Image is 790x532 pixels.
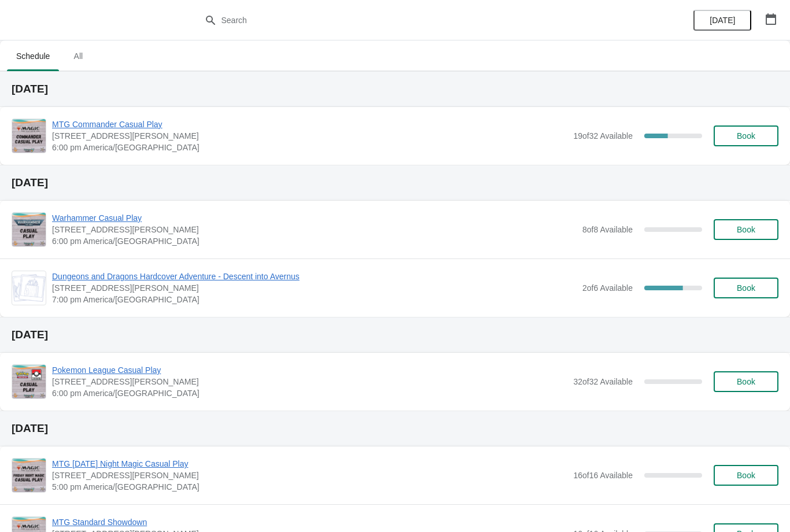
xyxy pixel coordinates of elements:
button: Book [714,371,778,392]
button: Book [714,278,778,298]
span: 6:00 pm America/[GEOGRAPHIC_DATA] [52,235,577,247]
button: Book [714,219,778,240]
span: 5:00 pm America/[GEOGRAPHIC_DATA] [52,481,567,493]
span: [DATE] [710,16,735,25]
span: 7:00 pm America/[GEOGRAPHIC_DATA] [52,294,577,305]
h2: [DATE] [12,329,778,341]
img: Pokemon League Casual Play | 2040 Louetta Rd Ste I Spring, TX 77388 | 6:00 pm America/Chicago [12,365,46,398]
span: Schedule [7,46,59,66]
span: Book [737,225,755,234]
button: Book [714,125,778,146]
img: Warhammer Casual Play | 2040 Louetta Rd Ste I Spring, TX 77388 | 6:00 pm America/Chicago [12,213,46,246]
span: [STREET_ADDRESS][PERSON_NAME] [52,224,577,235]
span: 6:00 pm America/[GEOGRAPHIC_DATA] [52,142,567,153]
span: Warhammer Casual Play [52,212,577,224]
button: [DATE] [693,10,751,31]
span: Book [737,377,755,386]
span: [STREET_ADDRESS][PERSON_NAME] [52,470,567,481]
span: 32 of 32 Available [573,377,633,386]
span: MTG Commander Casual Play [52,119,567,130]
span: Book [737,131,755,141]
span: 2 of 6 Available [582,283,633,293]
h2: [DATE] [12,423,778,434]
img: Dungeons and Dragons Hardcover Adventure - Descent into Avernus | 2040 Louetta Rd Ste I Spring, T... [12,274,46,302]
span: MTG [DATE] Night Magic Casual Play [52,458,567,470]
h2: [DATE] [12,177,778,189]
span: Pokemon League Casual Play [52,364,567,376]
span: [STREET_ADDRESS][PERSON_NAME] [52,282,577,294]
button: Book [714,465,778,486]
span: 16 of 16 Available [573,471,633,480]
span: Book [737,283,755,293]
span: [STREET_ADDRESS][PERSON_NAME] [52,130,567,142]
span: Book [737,471,755,480]
span: 19 of 32 Available [573,131,633,141]
img: MTG Commander Casual Play | 2040 Louetta Rd Ste I Spring, TX 77388 | 6:00 pm America/Chicago [12,119,46,153]
img: MTG Friday Night Magic Casual Play | 2040 Louetta Rd Ste I Spring, TX 77388 | 5:00 pm America/Chi... [12,459,46,492]
h2: [DATE] [12,83,778,95]
span: [STREET_ADDRESS][PERSON_NAME] [52,376,567,387]
input: Search [221,10,593,31]
span: All [64,46,93,66]
span: 8 of 8 Available [582,225,633,234]
span: MTG Standard Showdown [52,516,567,528]
span: 6:00 pm America/[GEOGRAPHIC_DATA] [52,387,567,399]
span: Dungeons and Dragons Hardcover Adventure - Descent into Avernus [52,271,577,282]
